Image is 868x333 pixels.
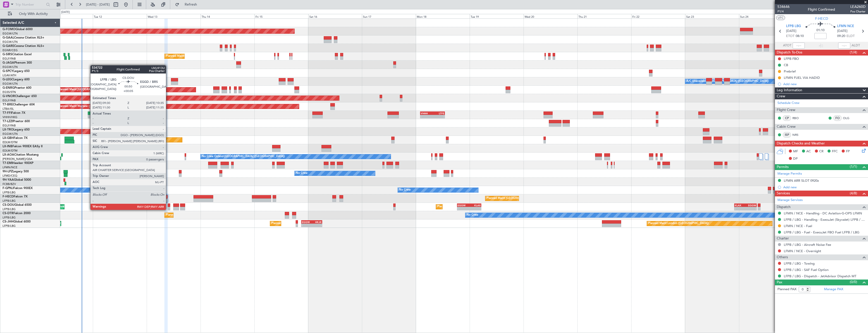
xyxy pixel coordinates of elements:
div: LFMN ARR SLOT 0920z [784,178,819,183]
div: - [458,207,469,210]
span: LFPB LBG [786,24,801,29]
span: Charter [777,236,789,242]
div: Planned Maint London ([GEOGRAPHIC_DATA]) [648,220,709,227]
div: Planned Maint [GEOGRAPHIC_DATA] ([GEOGRAPHIC_DATA]) [487,195,566,202]
a: LX-TROLegacy 650 [3,128,30,131]
a: LGAV/ATH [3,73,16,77]
a: G-GAALCessna Citation XLS+ [3,36,44,39]
a: LX-GBHFalcon 7X [3,137,28,140]
a: LFPB / LBG - Aircraft Noise Fee [784,243,831,247]
div: Sat 23 [685,14,739,18]
a: LFPB/LBG [3,199,16,203]
button: Refresh [173,1,203,9]
a: LX-AOACitation Mustang [3,153,39,156]
span: P1/4 [777,9,790,14]
div: - [469,207,481,210]
span: Dispatch [777,204,791,210]
div: LTFE [432,112,444,115]
input: Trip Number [15,1,45,8]
div: Planned Maint [GEOGRAPHIC_DATA] ([GEOGRAPHIC_DATA]) [271,220,351,227]
span: LX-TRO [3,128,13,131]
div: - [421,115,432,118]
div: HKJK [312,220,322,224]
a: LFPB/LBG [3,207,16,211]
span: T7-BRE [3,103,13,106]
div: - [432,115,444,118]
span: 08:10 [796,34,804,39]
div: Sat 16 [308,14,362,18]
a: [PERSON_NAME]/QSA [3,157,32,161]
span: G-GARE [3,45,14,48]
div: - [735,207,745,210]
a: EDLW/DTM [3,149,17,153]
a: T7-LZZIPraetor 600 [3,120,30,123]
span: ALDT [852,43,860,48]
div: Tue 19 [470,14,524,18]
a: G-SIRSCitation Excel [3,53,32,56]
a: T7-EMIHawker 900XP [3,162,33,165]
span: Dispatch To-Dos [777,50,802,55]
span: G-ENRG [3,86,14,89]
span: LFMN NCE [837,24,854,29]
a: LTBA/ISL [3,107,14,111]
a: EGSS/STN [3,90,16,94]
a: LX-INBFalcon 900EX EASy II [3,145,42,148]
div: CP [783,115,791,121]
a: 9H-YAAGlobal 5000 [3,178,31,181]
div: Mon 18 [416,14,470,18]
a: EGNR/CEG [3,48,18,52]
div: - [312,224,322,227]
span: AC [806,149,811,154]
a: Manage Permits [777,171,802,176]
span: FP [846,149,850,154]
span: 09:20 [837,34,845,39]
div: Thu 14 [201,14,254,18]
a: CS-DTRFalcon 2000 [3,212,31,215]
a: EGGW/LTN [3,132,18,136]
span: (1/4) [850,50,857,55]
span: (4/8) [850,191,857,196]
a: NRS [792,133,804,137]
span: LX-AOA [3,153,14,156]
a: EGLF/FAB [3,99,16,102]
div: - [302,224,312,227]
span: CS-JHH [3,220,13,223]
span: Services [777,191,790,196]
div: EGGW [745,204,756,207]
a: G-FOMOGlobal 6000 [3,28,33,31]
span: Pos Charter [850,9,865,14]
span: (1/1) [850,164,857,169]
div: CB [784,63,788,67]
span: Permits [777,164,789,170]
span: G-LEGC [3,78,13,81]
a: T7-FFIFalcon 7X [3,112,25,115]
div: Prebrief [784,69,796,73]
span: ELDT [847,34,855,39]
a: EGGW/LTN [3,65,18,69]
a: CS-DOUGlobal 6500 [3,203,32,207]
span: Pax [777,280,782,285]
span: [DATE] [786,29,796,34]
a: LFPB / LBG - SAF Fuel Option [784,268,829,272]
a: F-HECDFalcon 7X [3,195,28,198]
a: EGLF/FAB [3,57,16,61]
div: Wed 20 [524,14,577,18]
span: (0/0) [850,279,857,285]
a: LFPB/LBG [3,224,16,228]
span: LX-GBH [3,137,14,140]
div: EGGW [302,220,312,224]
a: F-GPNJFalcon 900EX [3,187,33,190]
a: LFMN/NCE [3,165,17,169]
span: ATOT [783,43,791,48]
span: CR [819,149,823,154]
span: CS-DOU [3,203,14,207]
div: Sun 17 [362,14,416,18]
span: G-GAAL [3,36,14,39]
div: Planned Maint Nice ([GEOGRAPHIC_DATA]) [107,136,164,144]
div: Flight Confirmed [808,7,835,12]
span: [DATE] [837,29,848,34]
span: 9H-YAA [3,178,14,181]
span: [DATE] - [DATE] [86,2,110,7]
a: LFPB/LBG [3,216,16,219]
div: LFMN FUEL VIA HADID [784,76,820,80]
